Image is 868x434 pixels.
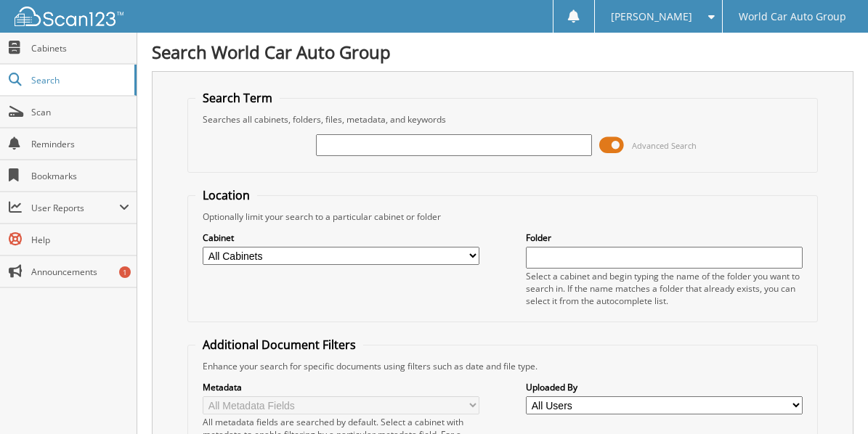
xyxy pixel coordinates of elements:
label: Cabinet [203,232,479,244]
div: 1 [119,266,131,278]
span: Advanced Search [632,140,697,151]
span: Help [31,234,129,246]
span: User Reports [31,202,119,214]
legend: Search Term [195,90,280,106]
img: scan123-logo-white.svg [15,7,123,26]
span: Cabinets [31,42,129,54]
div: Enhance your search for specific documents using filters such as date and file type. [195,360,809,372]
legend: Location [195,187,257,203]
span: Bookmarks [31,170,129,182]
span: Announcements [31,266,129,278]
div: Select a cabinet and begin typing the name of the folder you want to search in. If the name match... [526,270,802,307]
label: Uploaded By [526,381,802,393]
span: World Car Auto Group [739,12,846,21]
span: Reminders [31,138,129,150]
span: Scan [31,106,129,118]
span: [PERSON_NAME] [611,12,692,21]
legend: Additional Document Filters [195,337,363,353]
label: Folder [526,232,802,244]
div: Searches all cabinets, folders, files, metadata, and keywords [195,113,809,126]
h1: Search World Car Auto Group [152,40,853,64]
span: Search [31,74,127,86]
label: Metadata [203,381,479,393]
div: Optionally limit your search to a particular cabinet or folder [195,210,809,223]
